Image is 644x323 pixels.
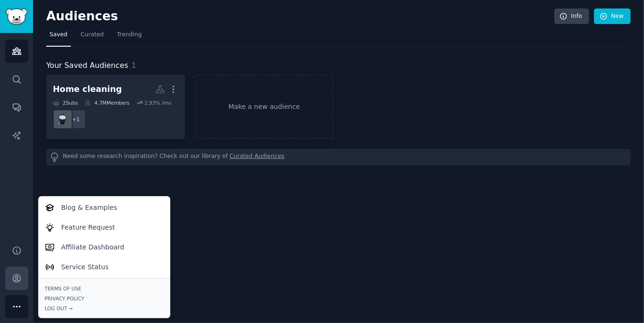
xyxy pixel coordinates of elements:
a: Home cleaning2Subs4.7MMembers2.93% /mo+1CleaningTips [46,75,185,139]
a: Service Status [40,257,168,277]
a: Trending [114,27,145,47]
img: GummySearch logo [6,8,27,25]
a: Terms of Use [45,285,164,292]
div: Need some research inspiration? Check out our library of [46,149,631,166]
div: 2.93 % /mo [144,99,171,106]
a: Feature Request [40,217,168,237]
a: Make a new audience [195,75,334,139]
div: 2 Sub s [53,99,78,106]
a: Privacy Policy [45,295,164,302]
span: Trending [117,31,142,39]
p: Affiliate Dashboard [61,242,125,252]
a: Affiliate Dashboard [40,237,168,257]
h2: Audiences [46,9,554,24]
a: Info [554,8,589,25]
div: 4.7M Members [84,99,129,106]
a: Saved [46,27,71,47]
a: Curated [77,27,107,47]
span: Saved [50,31,67,39]
div: Home cleaning [53,83,122,95]
div: Log Out → [45,305,164,312]
p: Feature Request [61,223,115,232]
div: + 1 [66,109,86,129]
a: Curated Audiences [230,152,284,162]
span: 1 [132,61,136,70]
span: Curated [81,31,104,39]
p: Blog & Examples [61,203,117,213]
span: Your Saved Audiences [46,60,128,72]
p: Service Status [61,262,109,272]
a: Blog & Examples [40,198,168,217]
a: New [594,8,631,25]
img: CleaningTips [56,112,70,126]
